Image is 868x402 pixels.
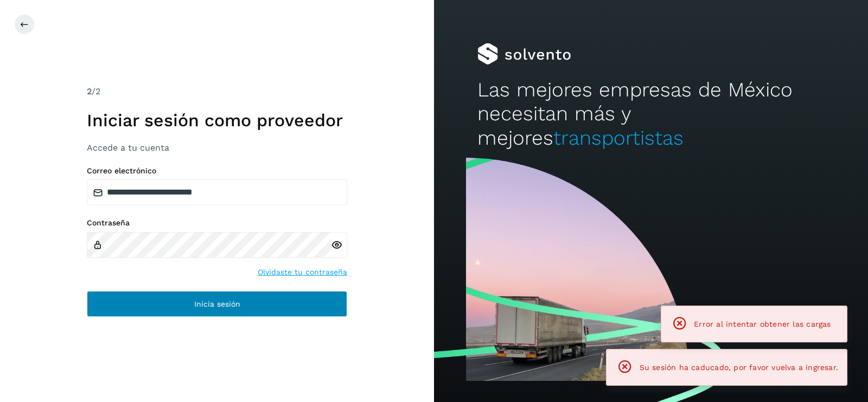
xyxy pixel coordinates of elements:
[258,267,347,278] a: Olvidaste tu contraseña
[87,291,347,317] button: Inicia sesión
[553,126,684,150] span: transportistas
[87,142,347,153] h3: Accede a tu cuenta
[87,85,347,98] div: /2
[640,363,838,372] span: Su sesión ha caducado, por favor vuelva a ingresar.
[87,86,92,96] span: 2
[694,320,831,328] span: Error al intentar obtener las cargas
[194,300,240,308] span: Inicia sesión
[87,110,347,131] h1: Iniciar sesión como proveedor
[87,166,347,176] label: Correo electrónico
[477,78,825,150] h2: Las mejores empresas de México necesitan más y mejores
[87,218,347,228] label: Contraseña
